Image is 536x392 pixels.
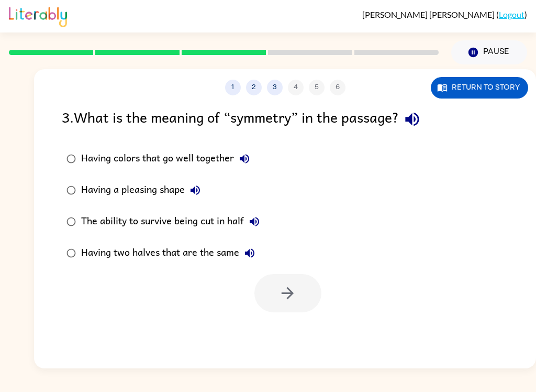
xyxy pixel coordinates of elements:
[499,9,524,19] a: Logout
[234,148,255,169] button: Having colors that go well together
[81,180,206,201] div: Having a pleasing shape
[225,80,241,95] button: 1
[451,40,527,64] button: Pause
[246,80,262,95] button: 2
[9,4,67,27] img: Literably
[244,211,265,232] button: The ability to survive being cut in half
[239,243,260,264] button: Having two halves that are the same
[81,243,260,264] div: Having two halves that are the same
[81,148,255,169] div: Having colors that go well together
[362,9,527,19] div: ( )
[267,80,283,95] button: 3
[431,77,528,99] button: Return to story
[81,211,265,232] div: The ability to survive being cut in half
[362,9,496,19] span: [PERSON_NAME] [PERSON_NAME]
[185,180,206,201] button: Having a pleasing shape
[62,106,508,133] div: 3 . What is the meaning of “symmetry” in the passage?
